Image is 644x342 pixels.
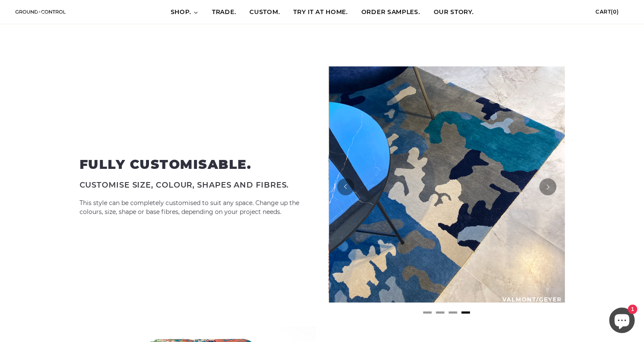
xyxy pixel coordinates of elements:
span: Cart [595,9,611,15]
button: Previous [337,178,354,195]
a: CUSTOM. [243,0,286,24]
span: SHOP. [171,8,192,17]
inbox-online-store-chat: Shopify online store chat [607,308,637,335]
span: 0 [613,9,617,15]
a: TRADE. [205,0,243,24]
span: This style can be completely customised to suit any space. Change up the colours, size, shape or ... [80,199,316,217]
a: Cart(0) [595,9,631,15]
span: FULLY CUSTOMISABLE. [80,157,252,172]
a: OUR STORY. [426,0,480,24]
span: ORDER SAMPLES. [361,8,420,17]
span: Customise size, colour, shapes and fibres. [80,180,289,190]
span: CUSTOM. [249,8,280,17]
span: TRY IT AT HOME. [293,8,348,17]
span: OUR STORY. [433,8,473,17]
button: Next [539,178,556,195]
a: ORDER SAMPLES. [355,0,427,24]
img: screenshot-20230215-at-72649-pm-1676460448874.png [329,66,565,302]
a: TRY IT AT HOME. [286,0,355,24]
span: TRADE. [212,8,236,17]
a: SHOP. [164,0,206,24]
